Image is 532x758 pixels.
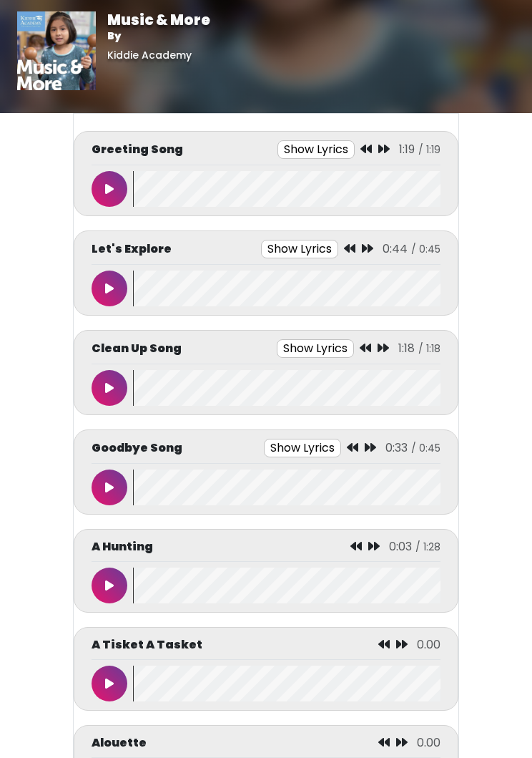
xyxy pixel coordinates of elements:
img: 01vrkzCYTteBT1eqlInO [17,11,96,90]
span: 0.00 [417,636,440,653]
p: Clean Up Song [92,340,182,357]
span: / 1:18 [418,341,440,356]
p: A Hunting [92,538,153,555]
span: / 1:28 [415,540,440,554]
span: / 0:45 [411,441,440,455]
span: 1:18 [398,340,415,356]
button: Show Lyrics [261,240,338,258]
span: / 1:19 [418,142,440,157]
button: Show Lyrics [277,339,354,358]
span: 1:19 [399,141,415,157]
button: Show Lyrics [277,140,355,159]
p: By [107,29,210,44]
button: Show Lyrics [264,439,341,457]
span: 0:03 [389,538,412,555]
h6: Kiddie Academy [107,49,210,62]
p: A Tisket A Tasket [92,636,202,653]
p: Alouette [92,734,147,752]
p: Greeting Song [92,141,183,158]
span: / 0:45 [411,242,440,256]
span: 0.00 [417,734,440,751]
p: Goodbye Song [92,439,182,457]
p: Let's Explore [92,240,172,258]
span: 0:44 [383,240,408,257]
span: 0:33 [385,439,408,456]
h1: Music & More [107,11,210,29]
